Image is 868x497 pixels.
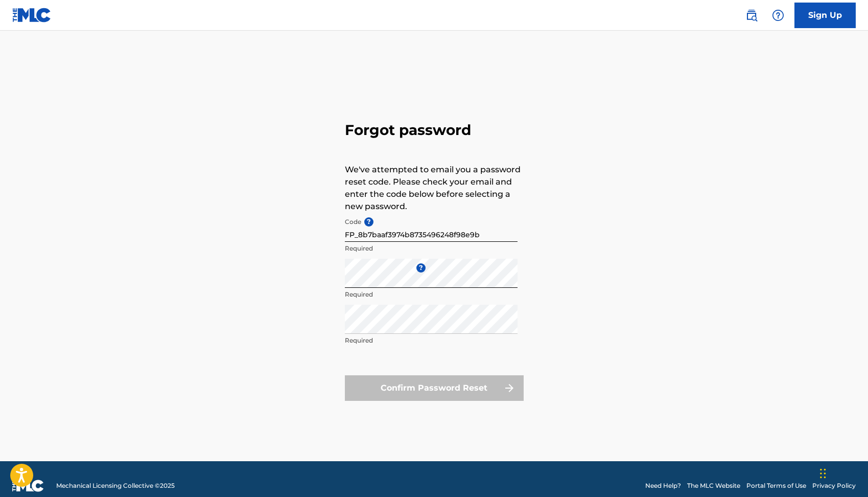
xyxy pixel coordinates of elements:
[746,481,806,490] a: Portal Terms of Use
[12,480,44,492] img: logo
[768,5,788,26] div: Help
[741,5,762,26] a: Public Search
[645,481,681,490] a: Need Help?
[820,458,826,489] div: Drag
[745,9,758,21] img: search
[794,3,856,28] a: Sign Up
[345,121,524,139] h3: Forgot password
[812,481,856,490] a: Privacy Policy
[345,244,518,253] p: Required
[345,290,518,299] p: Required
[817,448,868,497] iframe: Chat Widget
[364,217,373,227] span: ?
[345,336,518,345] p: Required
[687,481,740,490] a: The MLC Website
[345,164,524,213] p: We've attempted to email you a password reset code. Please check your email and enter the code be...
[416,263,426,273] span: ?
[56,481,175,490] span: Mechanical Licensing Collective © 2025
[12,8,52,22] img: MLC Logo
[772,9,784,21] img: help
